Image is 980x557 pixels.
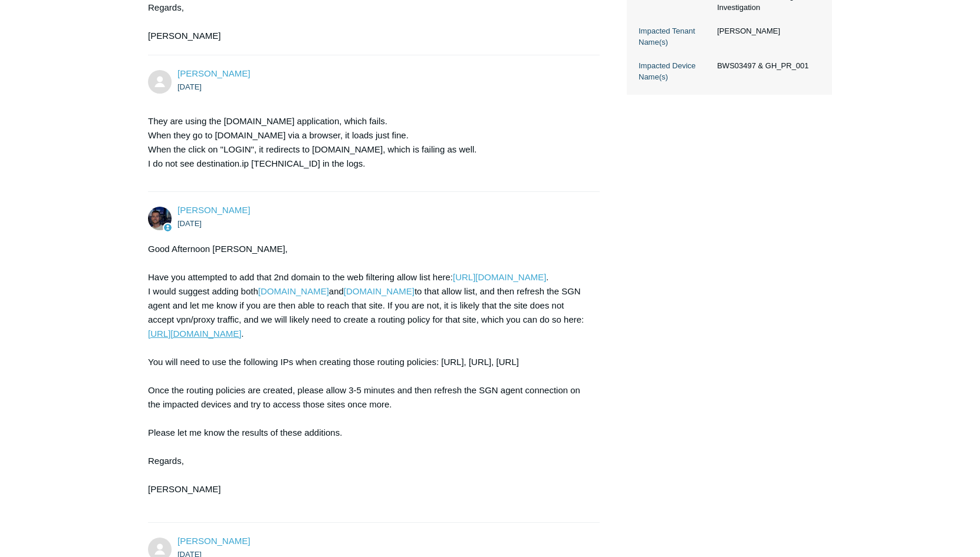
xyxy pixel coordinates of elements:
[453,272,546,282] a: [URL][DOMAIN_NAME]
[639,60,711,83] dt: Impacted Device Name(s)
[177,219,202,228] time: 01/28/2025, 12:54
[148,242,588,510] div: Good Afternoon [PERSON_NAME], Have you attempted to add that 2nd domain to the web filtering allo...
[177,205,250,215] a: [PERSON_NAME]
[711,25,820,37] dd: [PERSON_NAME]
[258,286,329,296] a: [DOMAIN_NAME]
[148,329,241,339] a: [URL][DOMAIN_NAME]
[177,536,250,546] a: [PERSON_NAME]
[639,25,711,48] dt: Impacted Tenant Name(s)
[177,68,250,78] span: Andre Els
[177,205,250,215] span: Connor Davis
[344,286,415,296] a: [DOMAIN_NAME]
[177,82,202,91] time: 01/28/2025, 12:22
[177,536,250,546] span: Andre Els
[148,114,588,171] p: They are using the [DOMAIN_NAME] application, which fails. When they go to [DOMAIN_NAME] via a br...
[177,68,250,78] a: [PERSON_NAME]
[711,60,820,72] dd: BWS03497 & GH_PR_001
